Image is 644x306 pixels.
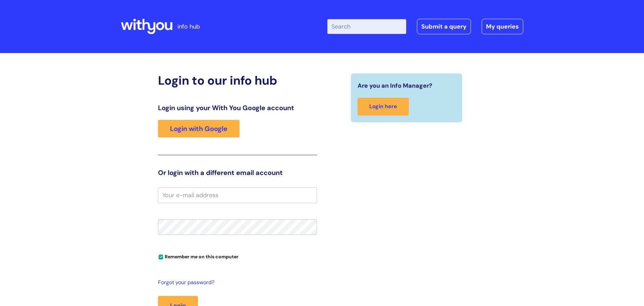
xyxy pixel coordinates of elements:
p: info hub [177,21,200,32]
div: You can uncheck this option if you're logging in from a shared device [158,251,317,262]
h3: Or login with a different email account [158,169,317,177]
a: Forgot your password? [158,278,314,288]
input: Your e-mail address [158,187,317,203]
h2: Login to our info hub [158,73,317,88]
a: Login here [358,98,409,116]
input: Remember me on this computer [159,255,163,259]
a: Submit a query [417,19,471,34]
h3: Login using your With You Google account [158,104,317,112]
label: Remember me on this computer [158,252,238,260]
a: My queries [482,19,523,34]
input: Search [327,19,406,34]
a: Login with Google [158,120,239,137]
span: Are you an Info Manager? [358,80,432,91]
